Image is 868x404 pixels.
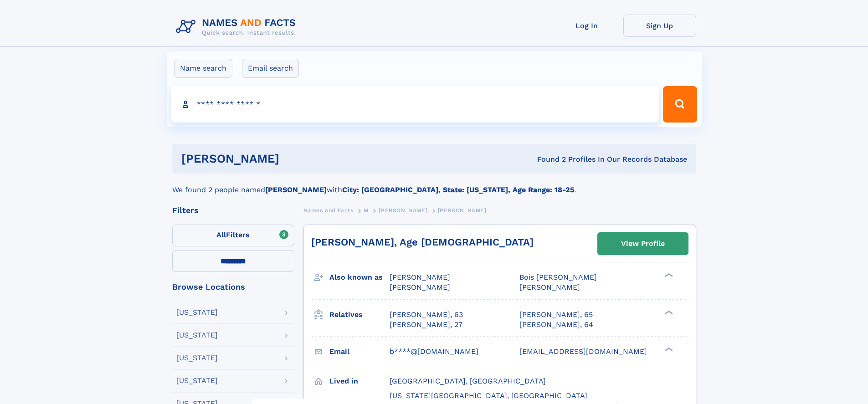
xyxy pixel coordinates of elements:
[623,15,696,37] a: Sign Up
[390,273,450,281] span: [PERSON_NAME]
[663,309,673,315] div: ❯
[176,377,218,384] div: [US_STATE]
[438,207,487,214] span: [PERSON_NAME]
[519,347,647,356] span: [EMAIL_ADDRESS][DOMAIN_NAME]
[390,391,587,400] span: [US_STATE][GEOGRAPHIC_DATA], [GEOGRAPHIC_DATA]
[176,354,218,362] div: [US_STATE]
[172,15,303,39] img: Logo Names and Facts
[181,153,408,164] h1: [PERSON_NAME]
[172,174,696,195] div: We found 2 people named with .
[329,270,390,285] h3: Also known as
[390,320,462,330] a: [PERSON_NAME], 27
[242,59,299,78] label: Email search
[329,344,390,359] h3: Email
[329,373,390,389] h3: Lived in
[265,185,327,194] b: [PERSON_NAME]
[311,236,534,248] a: [PERSON_NAME], Age [DEMOGRAPHIC_DATA]
[519,320,593,330] a: [PERSON_NAME], 64
[663,346,673,352] div: ❯
[172,225,294,246] label: Filters
[216,230,226,239] span: All
[342,185,574,194] b: City: [GEOGRAPHIC_DATA], State: [US_STATE], Age Range: 18-25
[364,205,369,216] a: M
[663,272,673,278] div: ❯
[621,233,665,254] div: View Profile
[172,283,294,291] div: Browse Locations
[303,205,354,216] a: Names and Facts
[176,332,218,339] div: [US_STATE]
[174,59,232,78] label: Name search
[390,310,463,320] a: [PERSON_NAME], 63
[550,15,623,37] a: Log In
[390,377,546,385] span: [GEOGRAPHIC_DATA], [GEOGRAPHIC_DATA]
[172,206,294,215] div: Filters
[329,307,390,322] h3: Relatives
[379,207,427,214] span: [PERSON_NAME]
[176,309,218,316] div: [US_STATE]
[408,154,687,164] div: Found 2 Profiles In Our Records Database
[390,283,450,291] span: [PERSON_NAME]
[364,207,369,214] span: M
[598,233,688,255] a: View Profile
[663,86,697,123] button: Search Button
[519,283,580,291] span: [PERSON_NAME]
[519,310,593,320] a: [PERSON_NAME], 65
[519,273,597,281] span: Bois [PERSON_NAME]
[171,86,659,123] input: search input
[379,205,427,216] a: [PERSON_NAME]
